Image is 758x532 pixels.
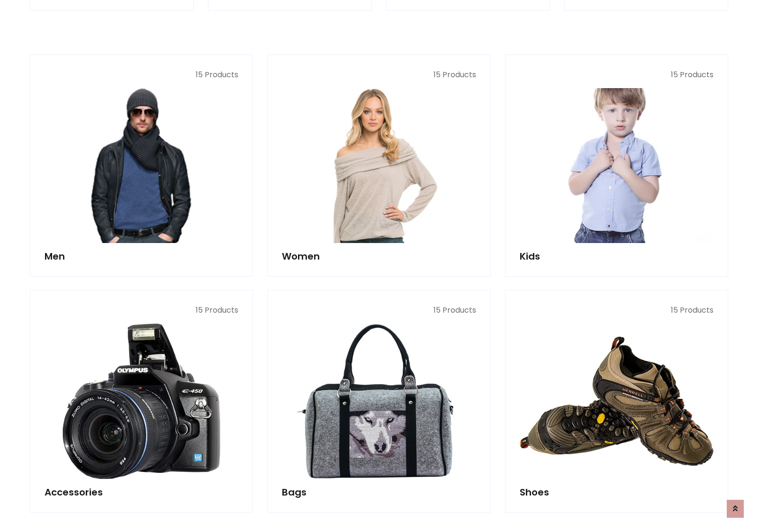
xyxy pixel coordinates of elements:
[282,251,476,262] h5: Women
[282,69,476,81] p: 15 Products
[45,251,238,262] h5: Men
[45,69,238,81] p: 15 Products
[45,487,238,498] h5: Accessories
[520,305,713,316] p: 15 Products
[282,487,476,498] h5: Bags
[520,251,713,262] h5: Kids
[520,69,713,81] p: 15 Products
[45,305,238,316] p: 15 Products
[520,487,713,498] h5: Shoes
[282,305,476,316] p: 15 Products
